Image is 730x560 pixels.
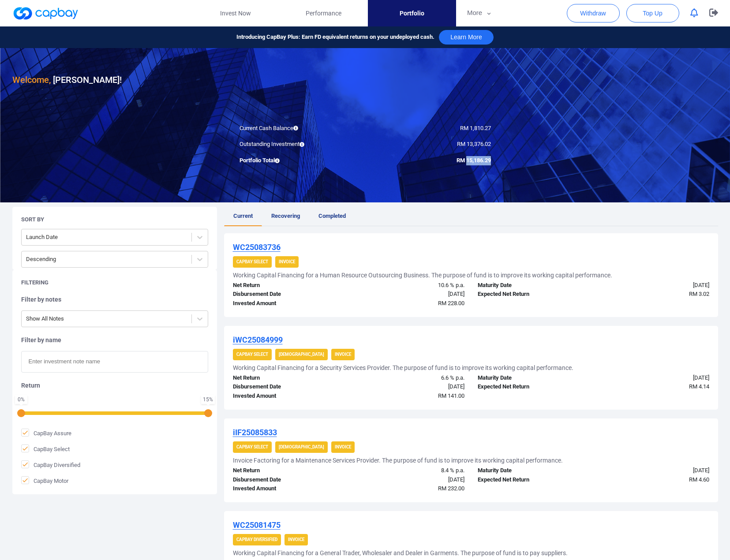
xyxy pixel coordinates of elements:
div: Expected Net Return [471,475,594,485]
div: Expected Net Return [471,290,594,299]
input: Enter investment note name [21,351,208,373]
h5: Filtering [21,279,49,287]
div: Net Return [226,466,349,475]
div: Invested Amount [226,484,349,493]
div: Maturity Date [471,466,594,475]
div: [DATE] [348,290,471,299]
span: CapBay Motor [21,476,68,485]
span: Welcome, [12,75,51,85]
h5: Working Capital Financing for a Security Services Provider. The purpose of fund is to improve its... [233,364,573,372]
div: Invested Amount [226,299,349,308]
div: [DATE] [348,382,471,392]
span: Portfolio [400,8,424,18]
span: Recovering [271,213,300,219]
div: Outstanding Investment [233,140,365,149]
strong: [DEMOGRAPHIC_DATA] [279,444,324,449]
span: CapBay Diversified [21,460,80,469]
div: Invested Amount [226,392,349,401]
span: RM 141.00 [438,392,464,399]
strong: CapBay Diversified [236,537,277,542]
u: iWC25084999 [233,335,283,344]
h5: Sort By [21,216,44,224]
div: [DATE] [348,475,471,485]
button: Withdraw [567,4,620,22]
strong: Invoice [335,444,351,449]
strong: Invoice [288,537,304,542]
h5: Working Capital Financing for a General Trader, Wholesaler and Dealer in Garments. The purpose of... [233,549,568,557]
div: 0 % [17,397,26,402]
u: WC25083736 [233,243,281,252]
h5: Invoice Factoring for a Maintenance Services Provider. The purpose of fund is to improve its work... [233,456,563,464]
strong: CapBay Select [236,444,268,449]
div: 8.4 % p.a. [348,466,471,475]
span: Introducing CapBay Plus: Earn FD equivalent returns on your undeployed cash. [236,33,434,42]
div: Disbursement Date [226,475,349,485]
h5: Working Capital Financing for a Human Resource Outsourcing Business. The purpose of fund is to im... [233,271,612,279]
span: Current [233,213,253,219]
div: 10.6 % p.a. [348,281,471,290]
span: Performance [306,8,341,18]
div: Maturity Date [471,373,594,383]
h5: Filter by name [21,336,208,344]
strong: Invoice [279,259,295,264]
span: RM 3.02 [689,291,709,297]
strong: CapBay Select [236,352,268,357]
div: Net Return [226,281,349,290]
span: RM 4.60 [689,476,709,483]
span: RM 228.00 [438,300,464,306]
u: iIF25085833 [233,428,277,437]
div: Disbursement Date [226,290,349,299]
strong: [DEMOGRAPHIC_DATA] [279,352,324,357]
div: [DATE] [593,466,716,475]
div: Disbursement Date [226,382,349,392]
span: RM 13,376.02 [457,141,491,147]
div: Expected Net Return [471,382,594,392]
span: RM 4.14 [689,383,709,390]
div: Maturity Date [471,281,594,290]
span: CapBay Select [21,444,70,453]
div: [DATE] [593,281,716,290]
strong: Invoice [335,352,351,357]
span: Completed [318,213,346,219]
strong: CapBay Select [236,259,268,264]
div: Net Return [226,373,349,383]
h5: Filter by notes [21,295,208,303]
div: Current Cash Balance [233,124,365,133]
button: Top Up [626,4,679,22]
u: WC25081475 [233,520,281,530]
div: 15 % [203,397,213,402]
span: Top Up [643,9,662,18]
div: [DATE] [593,373,716,383]
h3: [PERSON_NAME] ! [12,73,122,87]
button: Learn More [439,30,494,45]
div: Portfolio Total [233,156,365,165]
span: RM 1,810.27 [460,125,491,131]
h5: Return [21,381,208,389]
span: RM 232.00 [438,485,464,492]
div: 6.6 % p.a. [348,373,471,383]
span: CapBay Assure [21,429,71,437]
span: RM 15,186.29 [457,157,491,164]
